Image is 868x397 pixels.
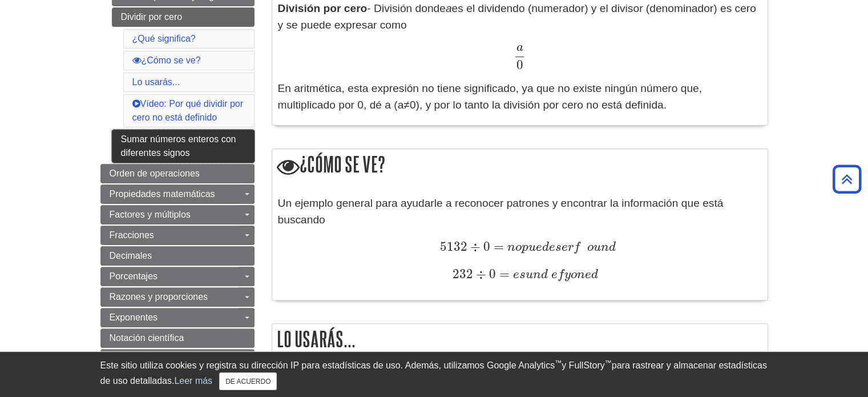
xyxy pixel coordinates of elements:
[121,12,183,22] font: Dividir por cero
[564,268,577,281] font: yo
[300,153,385,176] font: ¿Cómo se ve?
[446,2,452,14] font: a
[555,359,562,367] font: ™
[132,34,196,43] a: ¿Qué significa?
[555,241,574,254] font: ser
[829,171,865,187] a: Volver arriba
[551,268,558,281] font: e
[110,292,208,302] font: Razones y proporciones
[132,77,180,87] a: Lo usarás...
[476,266,486,282] font: ÷
[587,241,594,254] font: o
[100,349,255,368] a: Promedios
[278,82,702,111] font: En aritmética, esta expresión no tiene significado, ya que no existe ningún número que, multiplic...
[112,7,255,27] a: Dividir por cero
[110,230,154,240] font: Fracciones
[100,205,255,224] a: Factores y múltiplos
[174,376,212,386] a: Leer más
[100,328,255,348] a: Notación científica
[277,327,356,351] font: Lo usarás...
[516,41,523,54] font: a
[100,308,255,327] a: Exponentes
[110,169,200,178] font: Orden de operaciones
[533,268,541,281] font: n
[516,57,523,73] font: 0
[507,241,522,254] font: no
[100,360,555,370] font: Este sitio utiliza cookies y registra su dirección IP para estadísticas de uso. Además, utilizamo...
[594,241,601,254] font: u
[132,99,244,122] a: Vídeo: Por qué dividir por cero no está definido
[522,241,555,254] font: puede
[513,268,526,281] font: es
[112,130,255,163] a: Sumar números enteros con diferentes signos
[367,2,446,14] font: - División donde
[110,210,191,219] font: Factores y múltiplos
[100,246,255,266] a: Decimales
[526,268,533,281] font: u
[562,360,605,370] font: y FullStory
[605,359,612,367] font: ™
[110,312,158,322] font: Exponentes
[585,268,591,281] font: e
[278,2,368,14] font: División por cero
[470,239,481,254] font: ÷
[100,360,767,386] font: para rastrear y almacenar estadísticas de uso detalladas.
[121,134,236,158] font: Sumar números enteros con diferentes signos
[278,197,724,226] font: Un ejemplo general para ayudarle a reconocer patrones y encontrar la información que está buscando
[489,266,496,282] font: 0
[219,372,277,390] button: Cerca
[100,267,255,286] a: Porcentajes
[439,239,467,254] font: 5132
[225,378,271,386] font: DE ACUERDO
[499,266,510,282] font: =
[609,241,616,254] font: d
[100,164,255,183] a: Orden de operaciones
[591,268,598,281] font: d
[453,266,473,282] font: 232
[558,268,564,281] font: f
[278,2,756,31] font: es el dividendo (numerador) y el divisor (denominador) es cero y se puede expresar como
[541,268,548,281] font: d
[110,271,158,281] font: Porcentajes
[100,287,255,307] a: Razones y proporciones
[142,55,201,65] font: ¿Cómo se ve?
[100,226,255,245] a: Fracciones
[110,333,184,343] font: Notación científica
[483,239,490,254] font: 0
[494,239,504,254] font: =
[601,241,609,254] font: n
[132,55,201,65] a: ¿Cómo se ve?
[577,268,585,281] font: n
[110,251,152,260] font: Decimales
[110,189,215,199] font: Propiedades matemáticas
[100,185,255,204] a: Propiedades matemáticas
[574,241,580,254] font: f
